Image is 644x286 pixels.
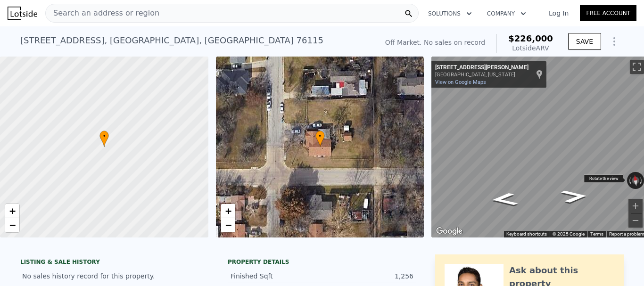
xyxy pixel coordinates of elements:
[421,5,479,22] button: Solutions
[537,8,580,18] a: Log In
[20,34,323,47] div: [STREET_ADDRESS] , [GEOGRAPHIC_DATA] , [GEOGRAPHIC_DATA] 76115
[631,172,640,189] button: Reset the view
[8,7,37,20] img: Lotside
[630,60,644,74] button: Toggle fullscreen view
[231,271,322,281] div: Finished Sqft
[628,213,643,228] button: Zoom out
[506,231,547,237] button: Keyboard shortcuts
[315,132,325,140] span: •
[550,187,600,206] path: Go East, W Fuller Ave
[20,258,209,268] div: LISTING & SALE HISTORY
[315,131,325,147] div: •
[508,43,553,53] div: Lotside ARV
[435,72,528,78] div: [GEOGRAPHIC_DATA], [US_STATE]
[584,174,623,182] div: Rotate the view
[605,32,624,51] button: Show Options
[225,205,231,217] span: +
[99,132,109,140] span: •
[568,33,601,50] button: SAVE
[639,172,644,189] button: Rotate clockwise
[228,258,416,266] div: Property details
[221,204,235,218] a: Zoom in
[627,172,632,189] button: Rotate counterclockwise
[221,218,235,232] a: Zoom out
[435,79,486,85] a: View on Google Maps
[434,225,465,237] a: Open this area in Google Maps (opens a new window)
[99,131,109,147] div: •
[46,8,159,19] span: Search an address or region
[385,38,485,47] div: Off Market. No sales on record
[322,271,413,281] div: 1,256
[553,231,585,237] span: © 2025 Google
[479,189,529,209] path: Go West, W Spurgeon St
[628,199,643,213] button: Zoom in
[5,218,19,232] a: Zoom out
[435,64,528,72] div: [STREET_ADDRESS][PERSON_NAME]
[434,225,465,237] img: Google
[9,219,16,231] span: −
[9,205,16,217] span: +
[479,5,534,22] button: Company
[536,69,543,80] a: Show location on map
[5,204,19,218] a: Zoom in
[590,231,603,237] a: Terms (opens in new tab)
[580,5,636,21] a: Free Account
[20,268,209,285] div: No sales history record for this property.
[225,219,231,231] span: −
[508,33,553,43] span: $226,000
